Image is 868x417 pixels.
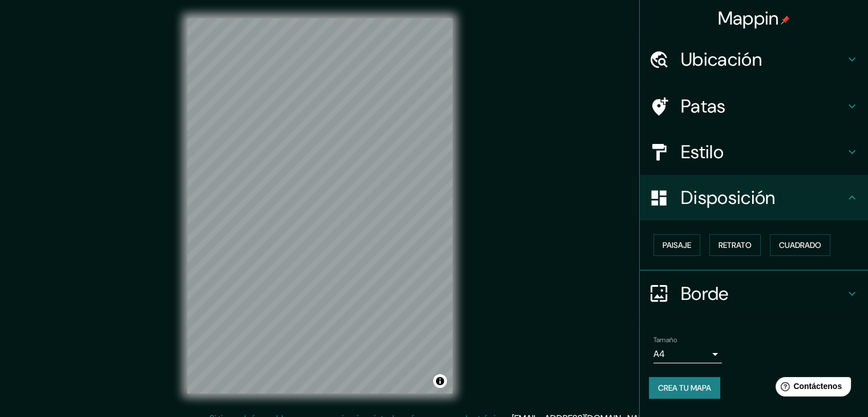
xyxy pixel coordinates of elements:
[658,383,711,393] font: Crea tu mapa
[653,345,722,363] div: A4
[681,140,724,164] font: Estilo
[653,335,677,344] font: Tamaño
[640,175,868,220] div: Disposición
[640,129,868,175] div: Estilo
[718,240,752,250] font: Retrato
[649,377,720,399] button: Crea tu mapa
[681,282,729,306] font: Borde
[709,234,761,256] button: Retrato
[681,47,762,71] font: Ubicación
[718,6,779,30] font: Mappin
[781,15,790,25] img: pin-icon.png
[779,240,821,250] font: Cuadrado
[681,186,775,210] font: Disposición
[681,94,726,118] font: Patas
[640,271,868,316] div: Borde
[640,83,868,129] div: Patas
[653,348,665,360] font: A4
[640,37,868,82] div: Ubicación
[653,234,700,256] button: Paisaje
[433,374,447,388] button: Activar o desactivar atribución
[187,18,453,394] canvas: Mapa
[663,240,691,250] font: Paisaje
[770,234,830,256] button: Cuadrado
[766,372,855,404] iframe: Lanzador de widgets de ayuda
